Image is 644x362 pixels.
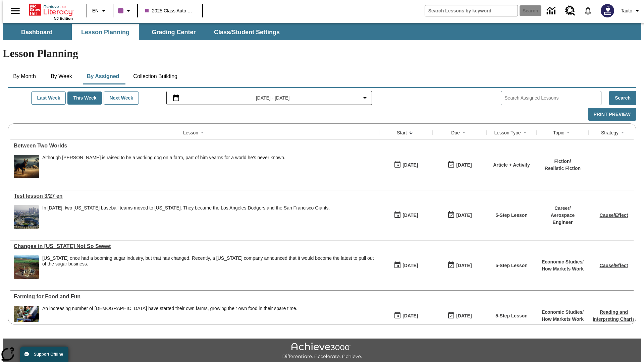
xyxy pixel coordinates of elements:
[14,205,39,229] img: Dodgers stadium.
[609,91,636,105] button: Search
[115,5,135,17] button: Class color is purple. Change class color
[425,5,518,16] input: search field
[521,129,529,137] button: Sort
[493,162,530,169] p: Article + Activity
[445,259,474,272] button: 09/25/25: Last day the lesson can be accessed
[152,28,196,36] span: Grading Center
[402,161,418,169] div: [DATE]
[597,2,618,19] button: Select a new avatar
[128,68,183,84] button: Collection Building
[209,24,285,40] button: Class/Student Settings
[600,263,628,268] a: Cause/Effect
[169,94,369,102] button: Select the date range menu item
[619,129,627,137] button: Sort
[140,24,207,40] button: Grading Center
[8,68,41,84] button: By Month
[104,92,139,105] button: Next Week
[600,213,628,218] a: Cause/Effect
[391,159,420,171] button: 09/26/25: First time the lesson was available
[14,255,39,279] img: Empty sugar refinery.
[198,129,206,137] button: Sort
[495,262,528,269] p: 5-Step Lesson
[42,205,330,229] div: In 1958, two New York baseball teams moved to California. They became the Los Angeles Dodgers and...
[402,312,418,320] div: [DATE]
[3,24,70,40] button: Dashboard
[14,193,376,199] a: Test lesson 3/27 en, Lessons
[14,294,376,300] a: Farming for Food and Fun , Lessons
[402,261,418,270] div: [DATE]
[282,343,362,360] img: Achieve3000 Differentiate Accelerate Achieve
[542,258,584,265] p: Economic Studies /
[54,16,73,20] span: NJ Edition
[445,209,474,222] button: 09/26/25: Last day the lesson can be accessed
[92,7,99,14] span: EN
[456,161,472,169] div: [DATE]
[588,108,636,121] button: Print Preview
[42,306,297,329] div: An increasing number of Americans have started their own farms, growing their own food in their s...
[361,94,369,102] svg: Collapse Date Range Filter
[540,205,585,212] p: Career /
[14,243,376,249] div: Changes in Hawaii Not So Sweet
[42,205,330,211] div: In [DATE], two [US_STATE] baseball teams moved to [US_STATE]. They became the Los Angeles Dodgers...
[494,129,521,136] div: Lesson Type
[397,129,407,136] div: Start
[407,129,415,137] button: Sort
[14,155,39,178] img: A dog with dark fur and light tan markings looks off into the distance while sheep graze in the b...
[456,261,472,270] div: [DATE]
[542,309,584,316] p: Economic Studies /
[3,24,286,40] div: SubNavbar
[545,158,581,165] p: Fiction /
[14,243,376,249] a: Changes in Hawaii Not So Sweet, Lessons
[504,93,601,103] input: Search Assigned Lessons
[542,316,584,323] p: How Markets Work
[451,129,460,136] div: Due
[542,265,584,273] p: How Markets Work
[495,312,528,319] p: 5-Step Lesson
[495,212,528,219] p: 5-Step Lesson
[601,4,614,17] img: Avatar
[29,3,73,16] a: Home
[579,2,597,19] a: Notifications
[545,165,581,172] p: Realistic Fiction
[14,306,39,329] img: A man cleans vegetables in a bucket of water, with several crates of produce next to him. Hobby f...
[21,28,53,36] span: Dashboard
[402,211,418,220] div: [DATE]
[34,352,63,357] span: Support Offline
[14,193,376,199] div: Test lesson 3/27 en
[601,129,619,136] div: Strategy
[593,309,635,322] a: Reading and Interpreting Charts
[561,2,579,20] a: Resource Center, Will open in new tab
[81,28,129,36] span: Lesson Planning
[445,159,474,171] button: 09/26/25: Last day the lesson can be accessed
[5,1,25,21] button: Open side menu
[20,347,68,362] button: Support Offline
[391,259,420,272] button: 09/24/25: First time the lesson was available
[14,143,376,149] a: Between Two Worlds, Lessons
[3,47,641,60] h1: Lesson Planning
[145,7,195,14] span: 2025 Class Auto Grade 13
[618,5,644,17] button: Profile/Settings
[45,68,78,84] button: By Week
[72,24,139,40] button: Lesson Planning
[214,28,280,36] span: Class/Student Settings
[31,92,66,105] button: Last Week
[183,129,198,136] div: Lesson
[42,306,297,311] div: An increasing number of [DEMOGRAPHIC_DATA] have started their own farms, growing their own food i...
[82,68,124,84] button: By Assigned
[456,312,472,320] div: [DATE]
[14,294,376,300] div: Farming for Food and Fun
[456,211,472,220] div: [DATE]
[391,309,420,322] button: 09/22/25: First time the lesson was available
[564,129,572,137] button: Sort
[391,209,420,222] button: 09/26/25: First time the lesson was available
[445,309,474,322] button: 09/23/25: Last day the lesson can be accessed
[621,7,632,14] span: Tauto
[3,23,641,40] div: SubNavbar
[460,129,468,137] button: Sort
[256,95,290,102] span: [DATE] - [DATE]
[42,155,285,178] div: Although Chip is raised to be a working dog on a farm, part of him yearns for a world he's never ...
[29,2,73,20] div: Home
